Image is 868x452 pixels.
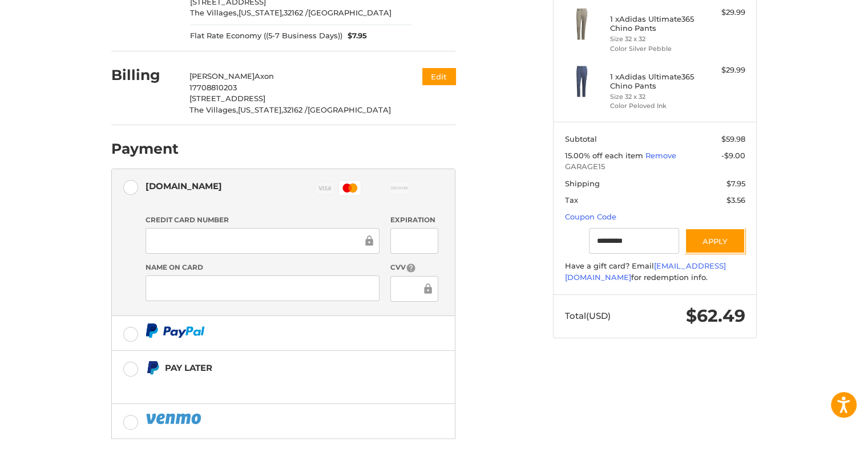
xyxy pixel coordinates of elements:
[308,8,391,17] span: [GEOGRAPHIC_DATA]
[146,323,205,338] img: PayPal icon
[774,421,868,452] iframe: Google Customer Reviews
[146,177,222,195] div: [DOMAIN_NAME]
[726,179,745,188] span: $7.95
[189,105,238,114] span: The Villages,
[146,380,384,390] iframe: PayPal Message 1
[686,305,745,326] span: $62.49
[165,358,383,377] div: Pay Later
[111,66,178,84] h2: Billing
[726,195,745,205] span: $3.56
[238,105,283,114] span: [US_STATE],
[610,72,697,91] h4: 1 x Adidas Ultimate365 Chino Pants
[111,140,179,158] h2: Payment
[190,8,239,17] span: The Villages,
[589,228,679,254] input: Gift Certificate or Coupon Code
[565,161,745,173] span: GARAGE15
[565,310,611,321] span: Total (USD)
[610,101,697,111] li: Color Peloved Ink
[422,68,455,85] button: Edit
[565,179,600,188] span: Shipping
[239,8,284,17] span: [US_STATE],
[390,262,438,273] label: CVV
[146,411,204,426] img: PayPal icon
[190,30,342,42] span: Flat Rate Economy ((5-7 Business Days))
[721,134,745,143] span: $59.98
[721,151,745,160] span: -$9.00
[610,44,697,54] li: Color Silver Pebble
[342,30,368,42] span: $7.95
[189,94,265,103] span: [STREET_ADDRESS]
[189,71,255,81] span: [PERSON_NAME]
[700,7,745,18] div: $29.99
[700,65,745,76] div: $29.99
[565,261,726,282] a: [EMAIL_ADDRESS][DOMAIN_NAME]
[146,361,160,375] img: Pay Later icon
[283,105,308,114] span: 32162 /
[685,228,745,254] button: Apply
[284,8,308,17] span: 32162 /
[255,71,274,81] span: Axon
[565,134,597,143] span: Subtotal
[565,195,578,205] span: Tax
[565,151,645,160] span: 15.00% off each item
[565,261,745,283] div: Have a gift card? Email for redemption info.
[610,92,697,102] li: Size 32 x 32
[146,262,380,273] label: Name on Card
[645,151,676,160] a: Remove
[146,215,380,225] label: Credit Card Number
[610,14,697,33] h4: 1 x Adidas Ultimate365 Chino Pants
[308,105,391,114] span: [GEOGRAPHIC_DATA]
[189,83,237,92] span: 17708810203
[610,34,697,44] li: Size 32 x 32
[390,215,438,225] label: Expiration
[565,212,616,221] a: Coupon Code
